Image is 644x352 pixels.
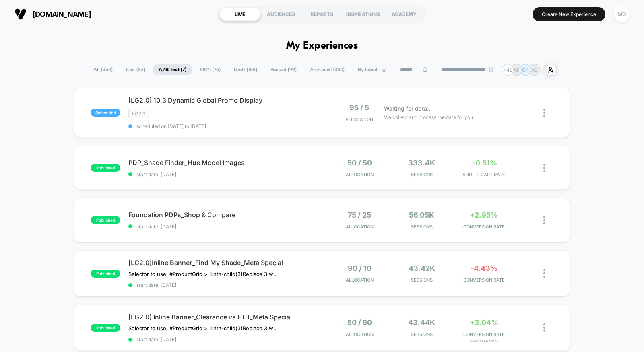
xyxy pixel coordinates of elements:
span: Allocation [346,172,374,177]
img: Visually logo [14,8,27,20]
span: All ( 350 ) [87,64,119,75]
span: 75 / 25 [348,211,371,219]
span: Archived ( 1080 ) [304,64,351,75]
span: published [91,216,120,224]
span: 95 / 5 [349,103,369,112]
p: AF [514,67,520,73]
span: start date: [DATE] [128,171,322,177]
div: AUDIENCES [260,8,301,21]
span: ADD TO CART RATE [455,172,513,177]
span: Sessions [392,172,451,177]
span: 43.44k [408,318,435,327]
span: 90 / 10 [348,264,372,272]
span: Draft ( 168 ) [228,64,263,75]
img: close [543,164,545,172]
span: Live ( 83 ) [120,64,151,75]
span: Sessions [392,224,451,230]
span: Allocation [345,117,373,122]
img: close [543,323,545,332]
span: published [91,164,120,172]
div: + 42 [502,64,514,76]
span: PDP_Shade Finder_Hue Model Images [128,159,322,167]
span: for Clearance [455,339,513,343]
span: [LG2.0] 10.3 Dynamic Global Promo Display [128,96,322,104]
img: end [489,67,493,72]
span: start date: [DATE] [128,282,322,288]
div: REPORTS [301,8,343,21]
span: [LG2.0] Inline Banner_Clearance vs FTB_Meta Special [128,313,322,321]
span: published [91,270,120,278]
span: Waiting for data... [384,104,432,113]
span: +3.04% [470,318,498,327]
span: [DOMAIN_NAME] [33,10,91,19]
span: 50 / 50 [347,318,372,327]
span: Sessions [392,277,451,283]
span: We collect and process the data for you [384,113,473,121]
span: start date: [DATE] [128,224,322,230]
p: CR [522,67,529,73]
span: Foundation PDPs_Shop & Compare [128,211,322,219]
span: Selector to use: #ProductGrid > li:nth-child(3)Replace 3 with the block number﻿Copy the widget ID... [128,271,278,277]
span: published [91,324,120,332]
img: close [543,269,545,278]
span: Selector to use: #ProductGrid > li:nth-child(3)Replace 3 with the block number﻿Copy the widget ID... [128,325,278,331]
img: close [543,109,545,117]
span: Allocation [346,277,374,283]
span: CONVERSION RATE [455,224,513,230]
span: Sessions [392,331,451,337]
button: MG [611,6,632,23]
span: start date: [DATE] [128,336,322,342]
button: Create New Experience [533,7,605,21]
span: Allocation [346,331,374,337]
span: [LG2.0]Inline Banner_Find My Shade_Meta Special [128,259,322,267]
span: CONVERSION RATE [455,277,513,283]
span: scheduled on [DATE] to [DATE] [128,123,322,129]
span: Paused ( 99 ) [264,64,303,75]
div: INSPIRATIONS [343,8,384,21]
span: A/B Test ( 7 ) [153,64,192,75]
p: AS [531,67,538,73]
span: -4.43% [471,264,497,272]
span: 50 / 50 [347,159,372,167]
span: scheduled [91,109,120,117]
button: [DOMAIN_NAME] [12,8,93,21]
div: LIVE [219,8,260,21]
span: By Label [358,67,377,73]
h1: My Experiences [286,40,358,52]
span: 100% ( 76 ) [194,64,227,75]
span: CONVERSION RATE [455,331,513,337]
span: LG2.0 [128,109,149,118]
div: MG [614,6,630,22]
span: 56.05k [409,211,434,219]
span: +2.95% [470,211,498,219]
img: close [543,216,545,224]
span: Allocation [346,224,374,230]
span: +0.51% [471,159,497,167]
span: 43.42k [409,264,435,272]
div: ACADEMY [384,8,425,21]
span: 333.4k [408,159,435,167]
